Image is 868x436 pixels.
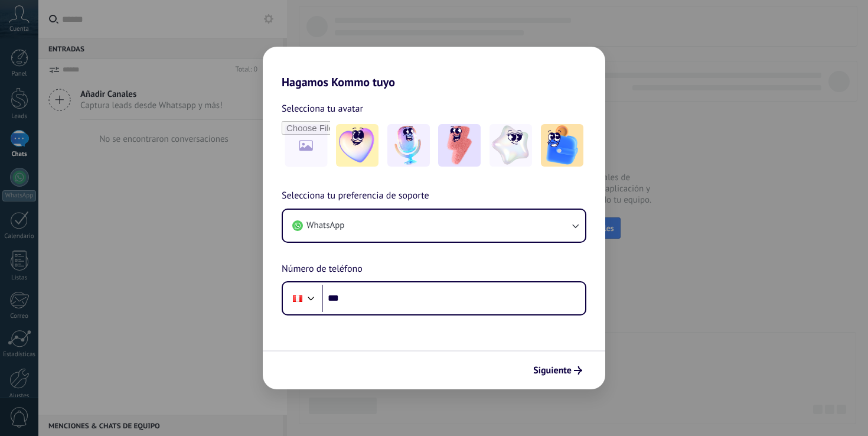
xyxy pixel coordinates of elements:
[286,286,309,311] div: Peru: + 51
[282,101,363,116] span: Selecciona tu avatar
[336,124,378,167] img: -1.jpeg
[438,124,481,167] img: -3.jpeg
[541,124,583,167] img: -5.jpeg
[490,124,532,167] img: -4.jpeg
[282,262,363,277] span: Número de teléfono
[533,366,572,375] span: Siguiente
[528,360,588,380] button: Siguiente
[306,220,344,232] span: WhatsApp
[282,188,429,204] span: Selecciona tu preferencia de soporte
[263,47,605,89] h2: Hagamos Kommo tuyo
[387,124,430,167] img: -2.jpeg
[283,210,585,242] button: WhatsApp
